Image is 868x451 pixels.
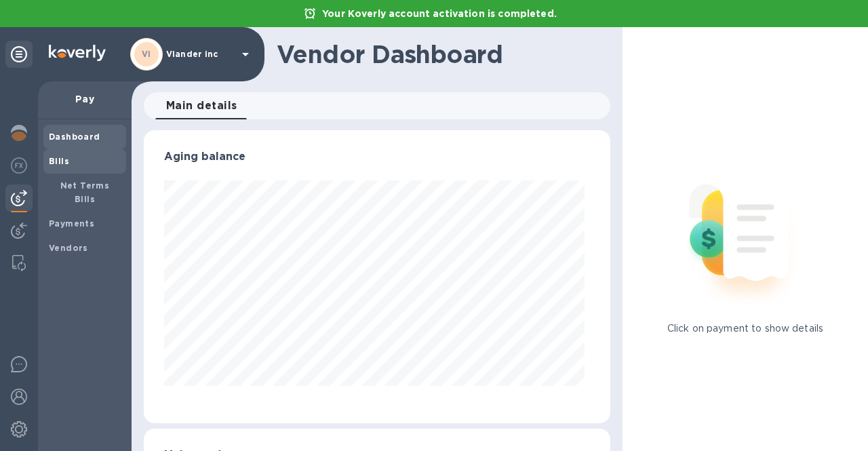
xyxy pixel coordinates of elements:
[166,96,237,115] span: Main details
[142,49,151,59] b: VI
[49,132,100,142] b: Dashboard
[49,92,121,106] p: Pay
[49,45,106,61] img: Logo
[667,321,823,336] p: Click on payment to show details
[315,7,564,20] p: Your Koverly account activation is completed.
[49,156,69,166] b: Bills
[277,40,601,68] h1: Vendor Dashboard
[49,243,88,253] b: Vendors
[49,218,94,229] b: Payments
[166,50,234,59] p: Viander inc
[60,180,110,204] b: Net Terms Bills
[5,41,33,68] div: Unpin categories
[11,157,27,174] img: Foreign exchange
[164,151,590,163] h3: Aging balance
